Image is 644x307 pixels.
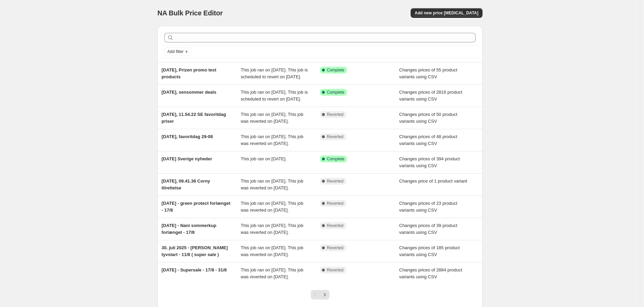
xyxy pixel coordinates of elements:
span: This job ran on [DATE]. This job is scheduled to revert on [DATE]. [241,67,308,79]
span: [DATE] Sverige nyheder [162,156,212,161]
span: Changes prices of 55 product variants using CSV [399,67,458,79]
span: NA Bulk Price Editor [157,9,223,17]
span: Complete [327,90,344,95]
span: Changes price of 1 product variant [399,178,467,184]
span: [DATE], 09.41.36 Corny tilrettelse [162,178,210,190]
nav: Pagination [311,290,330,299]
span: This job ran on [DATE]. This job was reverted on [DATE]. [241,223,304,235]
span: This job ran on [DATE]. This job is scheduled to revert on [DATE]. [241,90,308,102]
span: Changes prices of 50 product variants using CSV [399,112,458,124]
span: This job ran on [DATE]. This job was reverted on [DATE]. [241,178,304,190]
span: Reverted [327,134,344,139]
span: [DATE] - green protect forlænget - 17/8 [162,201,230,213]
span: This job ran on [DATE]. This job was reverted on [DATE]. [241,112,304,124]
button: Next [320,290,330,299]
span: Reverted [327,223,344,228]
span: Changes prices of 185 product variants using CSV [399,245,460,257]
span: 30. juli 2025 - [PERSON_NAME] tyvstart - 11/8 ( super sale ) [162,245,228,257]
span: Reverted [327,201,344,206]
span: Add filter [167,49,183,54]
span: [DATE] - Nani sommerkup forlænget - 17/8 [162,223,216,235]
span: This job ran on [DATE]. [241,156,287,161]
button: Add new price [MEDICAL_DATA] [411,8,482,18]
span: Changes prices of 394 product variants using CSV [399,156,460,168]
span: This job ran on [DATE]. This job was reverted on [DATE]. [241,201,304,213]
span: This job ran on [DATE]. This job was reverted on [DATE]. [241,267,304,279]
span: This job ran on [DATE]. This job was reverted on [DATE]. [241,134,304,146]
button: Add filter [164,48,192,56]
span: Changes prices of 2816 product variants using CSV [399,90,462,102]
span: Reverted [327,245,344,251]
span: Add new price [MEDICAL_DATA] [415,10,478,16]
span: Changes prices of 2884 product variants using CSV [399,267,462,279]
span: Changes prices of 39 product variants using CSV [399,223,458,235]
span: [DATE], sensommer deals [162,90,216,95]
span: Changes prices of 23 product variants using CSV [399,201,458,213]
span: This job ran on [DATE]. This job was reverted on [DATE]. [241,245,304,257]
span: [DATE], 11.54.22 SE favoritdag priser [162,112,226,124]
span: [DATE], Prizen promo test products [162,67,216,79]
span: Complete [327,67,344,73]
span: Reverted [327,178,344,184]
span: Changes prices of 48 product variants using CSV [399,134,458,146]
span: Complete [327,156,344,162]
span: Reverted [327,112,344,117]
span: Reverted [327,267,344,273]
span: [DATE] - Supersale - 17/8 - 31/8 [162,267,227,272]
span: [DATE], favoritdag 29-08 [162,134,213,139]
